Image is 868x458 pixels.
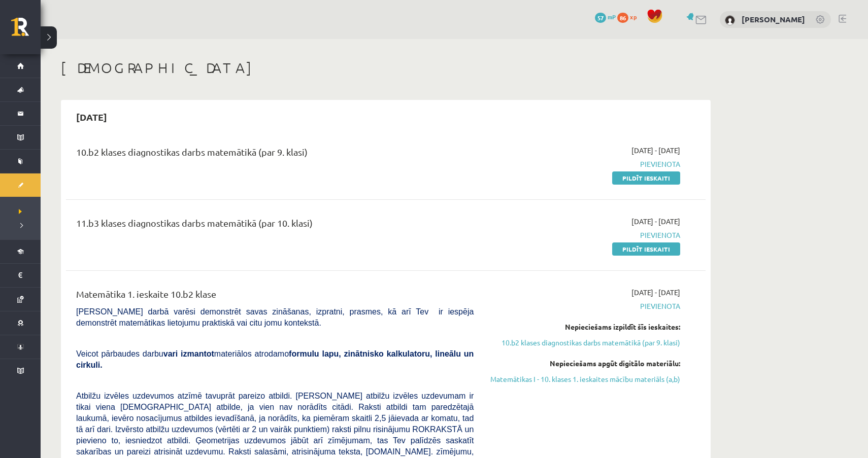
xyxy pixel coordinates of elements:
[630,13,637,21] span: xp
[631,145,680,156] span: [DATE] - [DATE]
[631,287,680,298] span: [DATE] - [DATE]
[617,13,642,21] a: 86 xp
[76,287,474,306] div: Matemātika 1. ieskaite 10.b2 klase
[489,159,680,169] span: Pievienota
[489,374,680,384] a: Matemātikas I - 10. klases 1. ieskaites mācību materiāls (a,b)
[66,105,117,129] h2: [DATE]
[76,145,474,164] div: 10.b2 klases diagnostikas darbs matemātikā (par 9. klasi)
[489,322,680,332] div: Nepieciešams izpildīt šīs ieskaites:
[595,13,606,23] span: 57
[489,301,680,311] span: Pievienota
[617,13,628,23] span: 86
[725,15,735,25] img: Ričards Penka
[76,349,474,369] b: formulu lapu, zinātnisko kalkulatoru, lineālu un cirkuli.
[612,242,680,256] a: Pildīt ieskaiti
[76,216,474,235] div: 11.b3 klases diagnostikas darbs matemātikā (par 10. klasi)
[608,13,616,21] span: mP
[489,230,680,240] span: Pievienota
[61,59,711,77] h1: [DEMOGRAPHIC_DATA]
[489,358,680,369] div: Nepieciešams apgūt digitālo materiālu:
[742,14,805,24] a: [PERSON_NAME]
[163,349,214,358] b: vari izmantot
[489,337,680,348] a: 10.b2 klases diagnostikas darbs matemātikā (par 9. klasi)
[631,216,680,227] span: [DATE] - [DATE]
[76,307,474,327] span: [PERSON_NAME] darbā varēsi demonstrēt savas zināšanas, izpratni, prasmes, kā arī Tev ir iespēja d...
[612,171,680,185] a: Pildīt ieskaiti
[595,13,616,21] a: 57 mP
[76,349,474,369] span: Veicot pārbaudes darbu materiālos atrodamo
[11,18,41,43] a: Rīgas 1. Tālmācības vidusskola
